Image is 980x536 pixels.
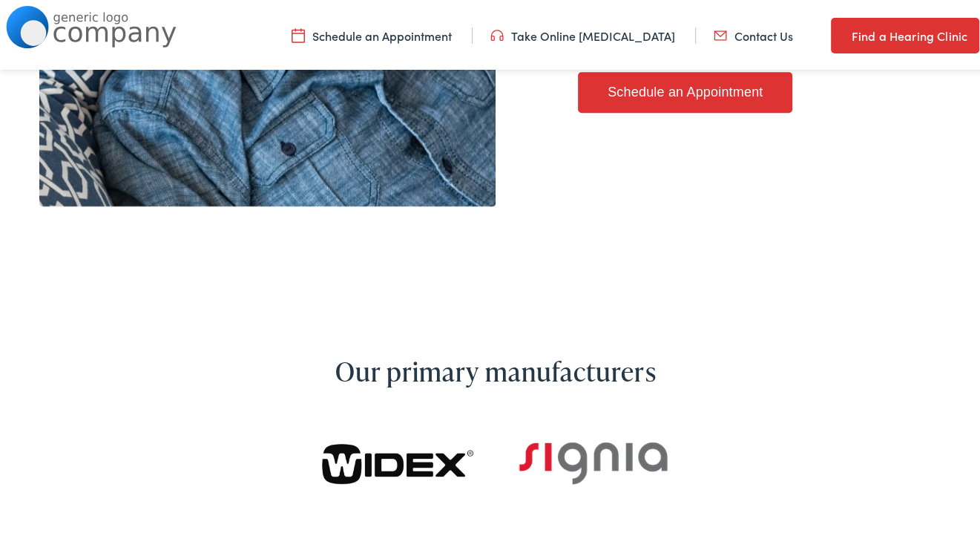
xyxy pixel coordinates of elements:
a: Find a Hearing Clinic [831,15,979,50]
h2: Our primary manufacturers [65,353,926,385]
a: Schedule an Appointment [578,69,792,111]
img: utility icon [292,24,305,41]
img: utility icon [714,24,727,41]
a: Contact Us [714,24,793,41]
a: Take Online [MEDICAL_DATA] [490,24,675,41]
a: Schedule an Appointment [292,24,452,41]
img: utility icon [490,24,504,41]
img: utility icon [831,24,844,42]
